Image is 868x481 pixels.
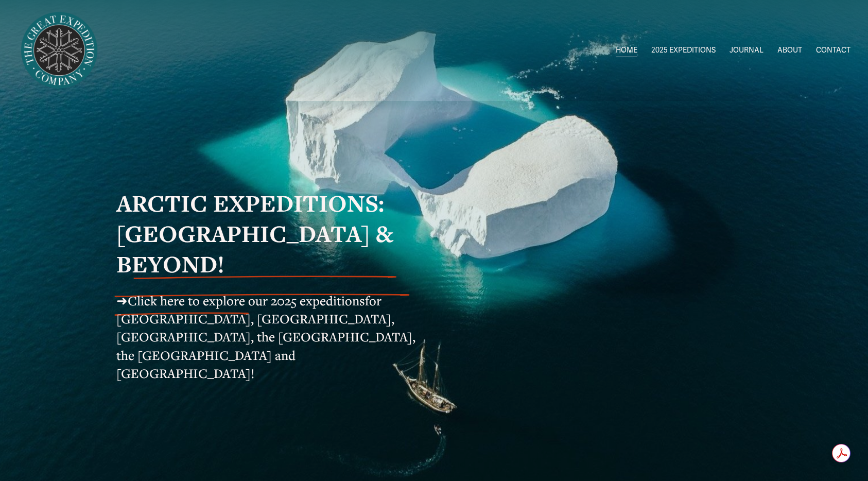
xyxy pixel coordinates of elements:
[128,292,365,309] a: Click here to explore our 2025 expeditions
[116,292,128,309] span: ➜
[116,187,399,280] strong: ARCTIC EXPEDITIONS: [GEOGRAPHIC_DATA] & BEYOND!
[651,43,716,58] a: folder dropdown
[777,43,802,58] a: ABOUT
[18,9,101,92] img: Arctic Expeditions
[651,44,716,57] span: 2025 EXPEDITIONS
[730,43,763,58] a: JOURNAL
[616,43,637,58] a: HOME
[116,292,419,382] span: for [GEOGRAPHIC_DATA], [GEOGRAPHIC_DATA], [GEOGRAPHIC_DATA], the [GEOGRAPHIC_DATA], the [GEOGRAPH...
[816,43,850,58] a: CONTACT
